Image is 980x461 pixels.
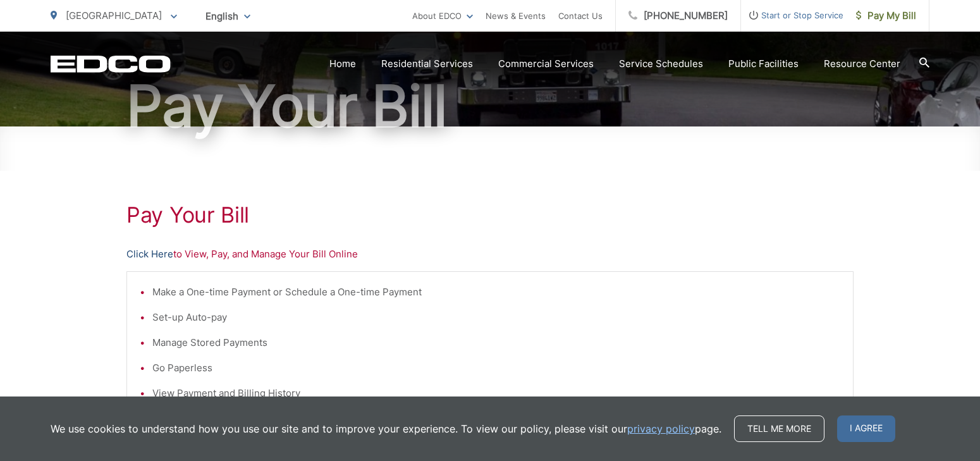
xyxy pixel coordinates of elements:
[728,56,799,71] a: Public Facilities
[66,9,162,22] span: [GEOGRAPHIC_DATA]
[152,335,840,350] li: Manage Stored Payments
[126,247,173,262] a: Click Here
[126,247,854,262] p: to View, Pay, and Manage Your Bill Online
[51,55,171,73] a: EDCD logo. Return to the homepage.
[837,415,895,442] span: I agree
[126,202,854,228] h1: Pay Your Bill
[196,5,260,27] span: English
[498,56,594,71] a: Commercial Services
[152,386,840,401] li: View Payment and Billing History
[152,360,840,376] li: Go Paperless
[856,8,916,23] span: Pay My Bill
[619,56,703,71] a: Service Schedules
[152,285,840,300] li: Make a One-time Payment or Schedule a One-time Payment
[558,8,603,23] a: Contact Us
[51,75,929,138] h1: Pay Your Bill
[152,310,840,325] li: Set-up Auto-pay
[824,56,900,71] a: Resource Center
[627,421,695,436] a: privacy policy
[381,56,473,71] a: Residential Services
[412,8,473,23] a: About EDCO
[486,8,546,23] a: News & Events
[51,421,721,436] p: We use cookies to understand how you use our site and to improve your experience. To view our pol...
[734,415,824,442] a: Tell me more
[329,56,356,71] a: Home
